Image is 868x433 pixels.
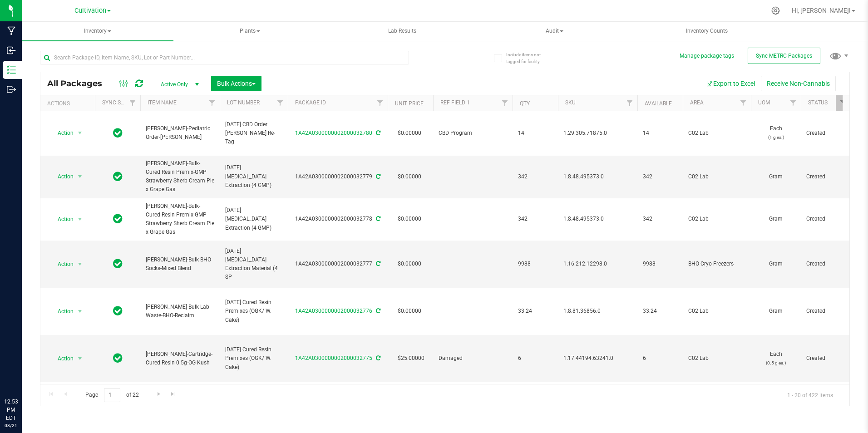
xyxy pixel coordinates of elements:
[225,163,282,190] span: [DATE] [MEDICAL_DATA] Extraction (4 GMP)
[563,260,632,268] span: 1.16.212.12298.0
[375,216,380,222] span: Sync from Compliance System
[393,352,429,365] span: $25.00000
[74,258,86,271] span: select
[393,305,426,318] span: $0.00000
[756,307,795,315] span: Gram
[225,298,282,325] span: [DATE] Cured Resin Premixes (OGK/ W. Cake)
[211,76,261,91] button: Bulk Actions
[225,345,282,372] span: [DATE] Cured Resin Premixes (OGK/ W. Cake)
[74,170,86,183] span: select
[518,215,552,223] span: 342
[563,215,632,223] span: 1.8.48.495373.0
[631,22,783,41] a: Inventory Counts
[74,213,86,226] span: select
[563,354,632,363] span: 1.17.44194.63241.0
[49,352,74,365] span: Action
[4,398,18,422] p: 12:53 PM EDT
[700,76,761,91] button: Export to Excel
[49,170,74,183] span: Action
[643,129,677,138] span: 14
[565,99,576,106] a: SKU
[688,307,745,315] span: C02 Lab
[761,76,836,91] button: Receive Non-Cannabis
[286,215,389,223] div: 1A42A0300000002000032778
[113,305,123,317] span: In Sync
[756,260,795,268] span: Gram
[393,127,426,140] span: $0.00000
[375,173,380,180] span: Sync from Compliance System
[146,256,214,273] span: [PERSON_NAME]-Bulk BHO Socks-Mixed Blend
[806,307,845,315] span: Created
[104,388,120,402] input: 1
[563,307,632,315] span: 1.8.81.36856.0
[295,130,372,136] a: 1A42A0300000002000032780
[393,170,426,183] span: $0.00000
[806,215,845,223] span: Created
[806,129,845,138] span: Created
[113,352,123,364] span: In Sync
[563,129,632,138] span: 1.29.305.71875.0
[792,7,851,14] span: Hi, [PERSON_NAME]!
[4,422,18,429] p: 08/21
[756,53,812,59] span: Sync METRC Packages
[286,260,389,268] div: 1A42A0300000002000032777
[770,6,781,15] div: Manage settings
[806,354,845,363] span: Created
[518,129,552,138] span: 14
[622,95,637,111] a: Filter
[376,27,429,35] span: Lab Results
[373,95,388,111] a: Filter
[49,305,74,318] span: Action
[273,95,288,111] a: Filter
[27,359,38,370] iframe: Resource center unread badge
[375,130,380,136] span: Sync from Compliance System
[506,51,552,65] span: Include items not tagged for facility
[520,100,530,107] a: Qty
[146,202,214,237] span: [PERSON_NAME]-Bulk-Cured Resin Premix-GMP Strawberry Sherb Cream Pie x Grape Gas
[167,388,180,400] a: Go to the last page
[205,95,220,111] a: Filter
[295,99,326,106] a: Package ID
[225,206,282,232] span: [DATE] [MEDICAL_DATA] Extraction (4 GMP)
[22,22,173,41] a: Inventory
[395,100,424,107] a: Unit Price
[756,359,795,367] p: (0.5 g ea.)
[518,260,552,268] span: 9988
[758,99,770,106] a: UOM
[286,172,389,181] div: 1A42A0300000002000032779
[113,257,123,270] span: In Sync
[146,303,214,320] span: [PERSON_NAME]-Bulk Lab Waste-BHO-Reclaim
[806,172,845,181] span: Created
[479,22,631,41] a: Audit
[47,100,91,107] div: Actions
[393,257,426,271] span: $0.00000
[125,95,140,111] a: Filter
[786,95,801,111] a: Filter
[113,212,123,225] span: In Sync
[146,159,214,194] span: [PERSON_NAME]-Bulk-Cured Resin Premix-GMP Strawberry Sherb Cream Pie x Grape Gas
[74,352,86,365] span: select
[690,99,704,106] a: Area
[146,124,214,142] span: [PERSON_NAME]-Pediatric Order-[PERSON_NAME]
[217,80,256,87] span: Bulk Actions
[47,79,111,89] span: All Packages
[295,355,372,361] a: 1A42A0300000002000032775
[152,388,165,400] a: Go to the next page
[7,85,16,94] inline-svg: Outbound
[780,388,840,402] span: 1 - 20 of 422 items
[808,99,828,106] a: Status
[756,133,795,142] p: (1 g ea.)
[756,124,795,142] span: Each
[146,350,214,367] span: [PERSON_NAME]-Cartridge-Cured Resin 0.5g-OG Kush
[688,172,745,181] span: C02 Lab
[756,172,795,181] span: Gram
[295,308,372,314] a: 1A42A0300000002000032776
[680,52,734,60] button: Manage package tags
[439,354,507,363] span: Damaged
[643,215,677,223] span: 342
[74,127,86,139] span: select
[113,170,123,183] span: In Sync
[174,22,326,41] a: Plants
[806,260,845,268] span: Created
[518,354,552,363] span: 6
